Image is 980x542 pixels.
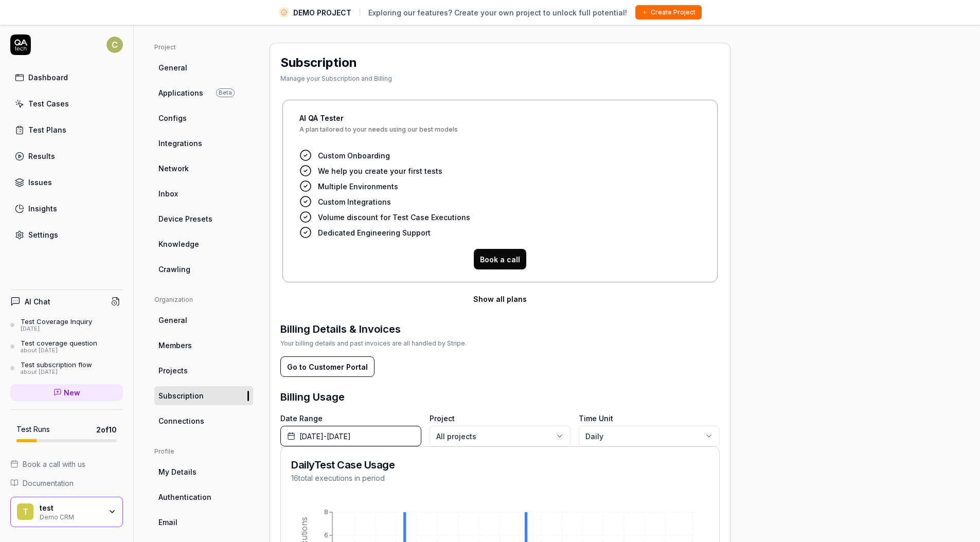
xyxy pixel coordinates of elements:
[299,431,351,442] span: [DATE] - [DATE]
[154,83,253,102] a: ApplicationsBeta
[158,62,187,73] span: General
[158,390,204,401] span: Subscription
[28,151,55,161] div: Results
[21,347,97,354] div: about [DATE]
[23,478,74,489] span: Documentation
[280,413,421,424] label: Date Range
[579,413,720,424] label: Time Unit
[324,508,328,516] tspan: 8
[324,531,328,539] tspan: 6
[299,127,701,141] span: A plan tailored to your needs using our best models
[280,339,467,348] div: Your billing details and past invoices are all handled by Stripe.
[10,67,123,87] a: Dashboard
[64,387,80,398] span: New
[318,150,390,161] span: Custom Onboarding
[280,288,720,309] button: Show all plans
[158,188,178,199] span: Inbox
[10,384,123,401] a: New
[158,239,199,249] span: Knowledge
[23,459,85,469] span: Book a call with us
[40,503,101,513] div: test
[154,295,253,304] div: Organization
[21,326,92,333] div: [DATE]
[10,172,123,192] a: Issues
[10,94,123,114] a: Test Cases
[158,213,212,224] span: Device Presets
[154,234,253,254] a: Knowledge
[154,260,253,279] a: Crawling
[10,120,123,140] a: Test Plans
[154,311,253,330] a: General
[154,336,253,355] a: Members
[10,317,123,333] a: Test Coverage Inquiry[DATE]
[16,425,50,434] h5: Test Runs
[17,503,33,520] span: t
[154,58,253,77] a: General
[318,227,431,238] span: Dedicated Engineering Support
[96,424,117,435] span: 2 of 10
[474,249,526,269] button: Book a call
[21,369,92,376] div: about [DATE]
[158,466,197,477] span: My Details
[318,196,391,207] span: Custom Integrations
[10,459,123,469] a: Book a call with us
[154,109,253,128] a: Configs
[299,113,701,123] h4: AI QA Tester
[21,317,92,326] div: Test Coverage Inquiry
[280,53,357,72] h2: Subscription
[40,512,101,520] div: Demo CRM
[154,513,253,532] a: Email
[10,497,123,528] button: ttestDemo CRM
[291,473,395,483] p: 16 total executions in period
[154,43,253,52] div: Project
[158,138,202,149] span: Integrations
[474,254,526,264] a: Book a call
[28,98,69,109] div: Test Cases
[430,413,571,424] label: Project
[10,198,123,219] a: Insights
[318,181,398,192] span: Multiple Environments
[106,34,123,55] button: C
[158,415,204,426] span: Connections
[154,184,253,203] a: Inbox
[28,72,68,83] div: Dashboard
[158,315,187,326] span: General
[280,356,375,377] button: Go to Customer Portal
[280,426,421,446] button: [DATE]-[DATE]
[635,5,702,20] button: Create Project
[158,163,189,174] span: Network
[154,134,253,153] a: Integrations
[158,492,211,502] span: Authentication
[28,229,58,240] div: Settings
[158,365,188,376] span: Projects
[28,177,52,188] div: Issues
[291,457,395,473] h2: Daily Test Case Usage
[28,203,57,214] div: Insights
[154,447,253,456] div: Profile
[10,478,123,489] a: Documentation
[154,209,253,228] a: Device Presets
[280,389,345,405] h3: Billing Usage
[158,264,190,275] span: Crawling
[25,296,50,307] h4: AI Chat
[154,487,253,507] a: Authentication
[158,87,203,98] span: Applications
[21,339,97,347] div: Test coverage question
[106,37,123,53] span: C
[21,360,92,369] div: Test subscription flow
[10,225,123,245] a: Settings
[318,166,442,176] span: We help you create your first tests
[154,159,253,178] a: Network
[216,88,235,97] span: Beta
[154,462,253,481] a: My Details
[158,113,187,123] span: Configs
[10,339,123,354] a: Test coverage questionabout [DATE]
[318,212,470,223] span: Volume discount for Test Case Executions
[154,411,253,430] a: Connections
[280,321,467,337] h3: Billing Details & Invoices
[280,74,392,83] div: Manage your Subscription and Billing
[10,360,123,376] a: Test subscription flowabout [DATE]
[158,517,177,528] span: Email
[293,7,351,18] span: DEMO PROJECT
[28,124,66,135] div: Test Plans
